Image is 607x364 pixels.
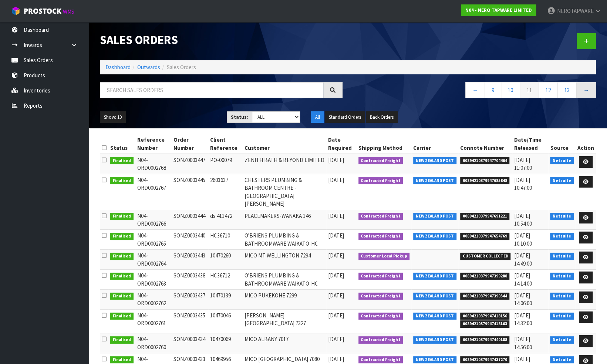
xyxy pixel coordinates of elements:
[358,336,403,344] span: Contracted Freight
[243,174,326,210] td: CHESTERS PLUMBING & BATHROOM CENTRE -[GEOGRAPHIC_DATA][PERSON_NAME]
[514,336,532,350] span: [DATE] 14:56:00
[208,154,243,174] td: PO-00079
[208,250,243,270] td: 10470260
[557,82,577,98] a: 13
[458,134,513,154] th: Connote Number
[110,233,134,240] span: Finalised
[358,273,403,280] span: Contracted Freight
[243,333,326,353] td: MICO ALBANY 7017
[110,293,134,300] span: Finalised
[110,336,134,344] span: Finalised
[208,210,243,230] td: ds 411472
[460,336,510,344] span: 00894210379947440188
[413,177,456,185] span: NEW ZEALAND POST
[576,82,596,98] a: →
[208,230,243,250] td: HC36710
[358,157,403,165] span: Contracted Freight
[465,82,485,98] a: ←
[413,336,456,344] span: NEW ZEALAND POST
[539,82,558,98] a: 12
[550,313,574,320] span: Netsuite
[548,134,576,154] th: Source
[172,134,208,154] th: Order Number
[135,270,172,290] td: N04-ORD0002763
[328,292,344,299] span: [DATE]
[550,356,574,364] span: Netsuite
[311,111,324,123] button: All
[108,134,135,154] th: Status
[465,7,532,13] strong: N04 - NERO TAPWARE LIMITED
[328,336,344,343] span: [DATE]
[354,82,596,100] nav: Page navigation
[358,177,403,185] span: Contracted Freight
[514,176,532,191] span: [DATE] 10:47:00
[413,293,456,300] span: NEW ZEALAND POST
[328,312,344,319] span: [DATE]
[172,210,208,230] td: SONZ0003444
[208,174,243,210] td: 2603637
[366,111,398,123] button: Back Orders
[485,82,501,98] a: 9
[243,210,326,230] td: PLACEMAKERS-WANAKA 146
[135,250,172,270] td: N04-ORD0002764
[110,313,134,320] span: Finalised
[411,134,458,154] th: Carrier
[135,333,172,353] td: N04-ORD0002760
[520,82,539,98] a: 11
[328,272,344,279] span: [DATE]
[231,114,248,120] strong: Status:
[501,82,520,98] a: 10
[208,309,243,333] td: 10470046
[413,273,456,280] span: NEW ZEALAND POST
[358,293,403,300] span: Contracted Freight
[358,213,403,220] span: Contracted Freight
[135,134,172,154] th: Reference Number
[550,293,574,300] span: Netsuite
[460,233,510,240] span: 00894210379947654769
[550,336,574,344] span: Netsuite
[24,6,61,16] span: ProStock
[576,134,596,154] th: Action
[172,154,208,174] td: SONZ0003447
[63,8,74,15] small: WMS
[243,289,326,309] td: MICO PUKEKOHE 7299
[460,273,510,280] span: 00894210379947399288
[243,250,326,270] td: MICO MT WELLINGTON 7294
[358,233,403,240] span: Contracted Freight
[550,177,574,185] span: Netsuite
[100,111,126,123] button: Show: 10
[328,355,344,363] span: [DATE]
[172,309,208,333] td: SONZ0003435
[328,156,344,164] span: [DATE]
[110,273,134,280] span: Finalised
[460,157,510,165] span: 00894210379947704464
[11,6,20,16] img: cube-alt.png
[208,333,243,353] td: 10470069
[557,7,593,14] span: NEROTAPWARE
[514,272,532,287] span: [DATE] 14:14:00
[135,309,172,333] td: N04-ORD0002761
[358,313,403,320] span: Contracted Freight
[172,270,208,290] td: SONZ0003438
[243,134,326,154] th: Customer
[172,289,208,309] td: SONZ0003437
[172,250,208,270] td: SONZ0003443
[208,134,243,154] th: Client Reference
[110,157,134,165] span: Finalised
[100,33,343,47] h1: Sales Orders
[460,356,510,364] span: 00894210379947437270
[413,356,456,364] span: NEW ZEALAND POST
[514,292,532,307] span: [DATE] 14:06:00
[413,233,456,240] span: NEW ZEALAND POST
[328,212,344,219] span: [DATE]
[110,356,134,364] span: Finalised
[550,213,574,220] span: Netsuite
[460,293,510,300] span: 00894210379947390544
[243,154,326,174] td: ZENITH BATH & BEYOND LIMITED
[167,64,196,71] span: Sales Orders
[550,253,574,260] span: Netsuite
[243,270,326,290] td: O'BRIENS PLUMBING & BATHROOMWARE WAIKATO-HC
[208,289,243,309] td: 10470139
[135,174,172,210] td: N04-ORD0002767
[243,230,326,250] td: O'BRIENS PLUMBING & BATHROOMWARE WAIKATO-HC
